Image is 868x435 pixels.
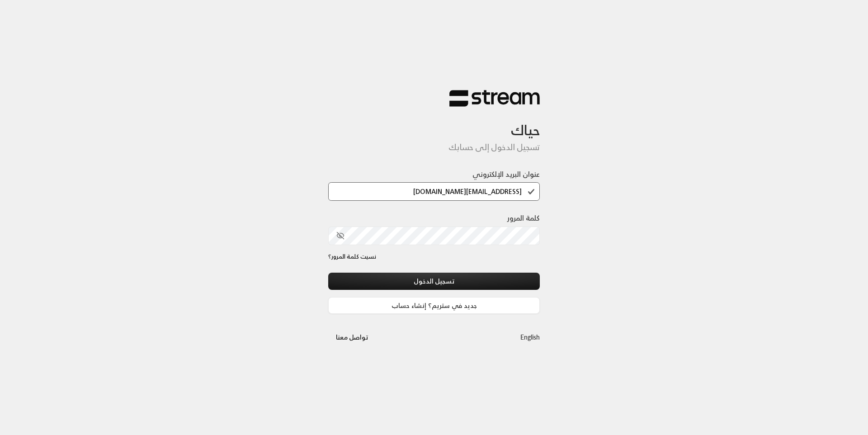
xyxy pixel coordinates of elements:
[328,142,540,152] h5: تسجيل الدخول إلى حسابك
[328,273,540,289] button: تسجيل الدخول
[449,90,540,107] img: Stream Logo
[328,252,376,261] a: نسيت كلمة المرور؟
[328,182,540,201] input: اكتب بريدك الإلكتروني هنا
[472,169,540,180] label: عنوان البريد الإلكتروني
[520,329,540,345] a: English
[328,331,376,343] a: تواصل معنا
[333,228,348,243] button: toggle password visibility
[328,297,540,314] a: جديد في ستريم؟ إنشاء حساب
[507,213,540,223] label: كلمة المرور
[328,107,540,138] h3: حياك
[328,329,376,345] button: تواصل معنا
